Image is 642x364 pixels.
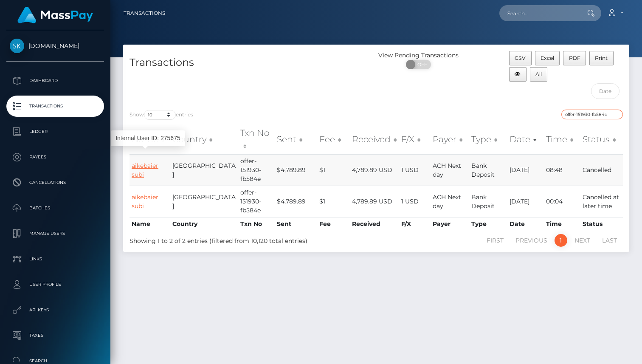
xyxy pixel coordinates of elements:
[595,55,608,61] span: Print
[124,4,165,22] a: Transactions
[507,217,544,231] th: Date
[431,217,469,231] th: Payer
[130,110,193,120] label: Show entries
[317,154,350,186] td: $1
[469,186,507,217] td: Bank Deposit
[238,154,275,186] td: offer-151930-fb584e
[580,154,623,186] td: Cancelled
[10,74,101,87] p: Dashboard
[6,248,104,270] a: Links
[499,5,579,21] input: Search...
[350,154,400,186] td: 4,789.89 USD
[10,202,101,214] p: Batches
[591,83,619,99] input: Date filter
[399,154,430,186] td: 1 USD
[111,130,185,146] div: Internal User ID: 275675
[10,176,101,189] p: Cancellations
[544,217,581,231] th: Time
[130,217,170,231] th: Name
[469,217,507,231] th: Type
[170,186,238,217] td: [GEOGRAPHIC_DATA]
[580,124,623,155] th: Status: activate to sort column ascending
[530,67,548,82] button: All
[6,299,104,321] a: API Keys
[563,51,586,65] button: PDF
[507,186,544,217] td: [DATE]
[589,51,614,65] button: Print
[144,110,176,120] select: Showentries
[10,304,101,316] p: API Keys
[10,227,101,240] p: Manage Users
[535,71,542,77] span: All
[317,217,350,231] th: Fee
[399,217,430,231] th: F/X
[6,96,104,117] a: Transactions
[433,193,461,210] span: ACH Next day
[469,154,507,186] td: Bank Deposit
[6,70,104,91] a: Dashboard
[544,154,581,186] td: 08:48
[10,278,101,291] p: User Profile
[509,51,532,65] button: CSV
[130,55,370,70] h4: Transactions
[317,124,350,155] th: Fee: activate to sort column ascending
[132,162,158,178] a: aikebaier subi
[275,186,317,217] td: $4,789.89
[507,124,544,155] th: Date: activate to sort column ascending
[399,124,430,155] th: F/X: activate to sort column ascending
[6,172,104,193] a: Cancellations
[469,124,507,155] th: Type: activate to sort column ascending
[10,125,101,138] p: Ledger
[17,7,93,23] img: MassPay Logo
[6,274,104,295] a: User Profile
[350,186,400,217] td: 4,789.89 USD
[507,154,544,186] td: [DATE]
[275,154,317,186] td: $4,789.89
[399,186,430,217] td: 1 USD
[544,186,581,217] td: 00:04
[509,67,527,82] button: Column visibility
[10,100,101,113] p: Transactions
[376,51,461,60] div: View Pending Transactions
[561,110,623,119] input: Search transactions
[130,233,328,245] div: Showing 1 to 2 of 2 entries (filtered from 10,120 total entries)
[555,234,567,247] a: 1
[350,124,400,155] th: Received: activate to sort column ascending
[580,186,623,217] td: Cancelled at later time
[6,121,104,142] a: Ledger
[170,217,238,231] th: Country
[238,124,275,155] th: Txn No: activate to sort column ascending
[544,124,581,155] th: Time: activate to sort column ascending
[431,124,469,155] th: Payer: activate to sort column ascending
[10,253,101,265] p: Links
[317,186,350,217] td: $1
[170,154,238,186] td: [GEOGRAPHIC_DATA]
[350,217,400,231] th: Received
[6,223,104,244] a: Manage Users
[238,186,275,217] td: offer-151930-fb584e
[6,147,104,168] a: Payees
[541,55,554,61] span: Excel
[580,217,623,231] th: Status
[10,329,101,342] p: Taxes
[433,162,461,178] span: ACH Next day
[10,39,24,53] img: Skin.Land
[132,193,158,210] a: aikebaier subi
[238,217,275,231] th: Txn No
[6,198,104,219] a: Batches
[130,124,170,155] th: Name: activate to sort column ascending
[515,55,526,61] span: CSV
[10,151,101,164] p: Payees
[6,325,104,346] a: Taxes
[275,124,317,155] th: Sent: activate to sort column ascending
[411,60,432,69] span: OFF
[569,55,580,61] span: PDF
[275,217,317,231] th: Sent
[6,42,104,50] span: [DOMAIN_NAME]
[535,51,560,65] button: Excel
[170,124,238,155] th: Country: activate to sort column ascending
